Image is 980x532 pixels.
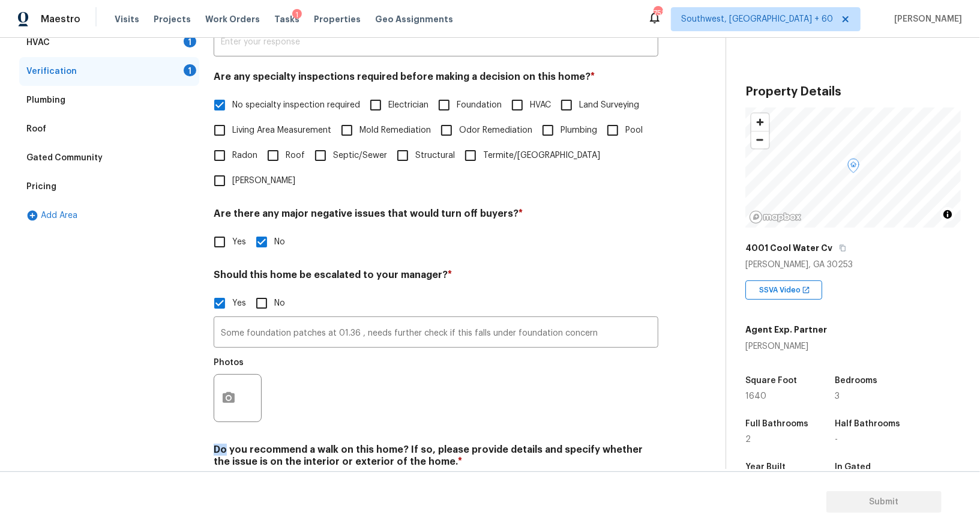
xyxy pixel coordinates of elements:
h4: Are any specialty inspections required before making a decision on this home? [214,71,658,88]
div: Verification [26,65,77,77]
div: 751 [654,7,662,19]
span: Geo Assignments [375,13,453,25]
span: [PERSON_NAME] [889,13,962,25]
span: Work Orders [205,13,260,25]
span: Toggle attribution [944,208,951,221]
span: Plumbing [561,124,597,137]
div: [PERSON_NAME], GA 30253 [745,259,961,271]
span: - [835,435,838,444]
div: SSVA Video [745,280,822,300]
button: Zoom in [751,113,769,131]
span: No [274,297,285,310]
div: [PERSON_NAME] [745,340,827,352]
span: SSVA Video [759,284,805,296]
span: No specialty inspection required [232,99,360,112]
img: Open In New Icon [802,286,810,294]
span: [PERSON_NAME] [232,175,295,187]
span: Structural [415,150,455,162]
span: 3 [835,392,840,401]
h5: In Gated Community [835,463,902,480]
span: Odor Remediation [459,124,532,137]
input: Enter your response [214,28,658,56]
span: Electrician [388,99,428,112]
span: Projects [154,13,191,25]
span: Yes [232,236,246,249]
span: Tasks [274,15,299,23]
div: Roof [26,123,46,135]
div: Pricing [26,181,56,193]
span: 2 [745,435,751,444]
button: Zoom out [751,131,769,148]
h5: Agent Exp. Partner [745,324,827,336]
span: Roof [286,150,305,162]
span: Southwest, [GEOGRAPHIC_DATA] + 60 [681,13,833,25]
span: Pool [625,124,643,137]
span: Living Area Measurement [232,124,331,137]
div: HVAC [26,37,50,49]
h5: Bedrooms [835,376,877,385]
button: Copy Address [837,243,848,253]
span: Maestro [41,13,80,25]
h4: Should this home be escalated to your manager? [214,269,658,286]
h4: Do you recommend a walk on this home? If so, please provide details and specify whether the issue... [214,444,658,473]
h5: Half Bathrooms [835,420,900,428]
div: 1 [292,9,302,21]
a: Mapbox homepage [749,210,802,224]
span: Land Surveying [579,99,639,112]
div: 1 [184,64,196,76]
span: Foundation [457,99,502,112]
span: No [274,236,285,249]
div: Plumbing [26,94,65,106]
span: Zoom out [751,131,769,148]
div: Add Area [19,201,199,230]
div: Map marker [847,159,859,177]
input: Enter the comment [214,319,658,348]
span: Visits [115,13,139,25]
h5: 4001 Cool Water Cv [745,242,832,254]
span: Properties [314,13,361,25]
h5: Year Built [745,463,786,471]
span: Yes [232,297,246,310]
div: 1 [184,35,196,47]
canvas: Map [745,107,961,228]
h4: Are there any major negative issues that would turn off buyers? [214,208,658,225]
h3: Property Details [745,86,961,98]
span: Radon [232,150,257,162]
span: HVAC [530,99,551,112]
h5: Full Bathrooms [745,420,808,428]
span: Mold Remediation [359,124,431,137]
span: Termite/[GEOGRAPHIC_DATA] [483,150,600,162]
span: Septic/Sewer [333,150,387,162]
h5: Photos [214,358,244,367]
button: Toggle attribution [940,207,955,222]
h5: Square Foot [745,376,797,385]
div: Gated Community [26,152,103,164]
span: 1640 [745,392,766,401]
